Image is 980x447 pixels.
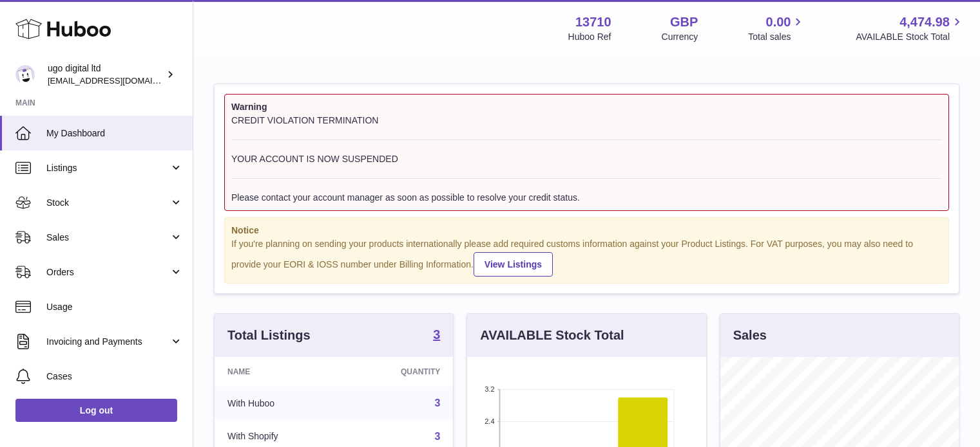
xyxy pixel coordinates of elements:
[733,327,767,344] h3: Sales
[46,266,169,278] span: Orders
[766,14,791,31] span: 0.00
[568,31,611,43] div: Huboo Ref
[899,14,950,31] span: 4,474.98
[231,224,942,237] strong: Notice
[46,336,169,348] span: Invoicing and Payments
[215,387,343,420] td: With Huboo
[231,238,942,277] div: If you're planning on sending your products internationally please add required customs informati...
[227,327,311,344] h3: Total Listings
[15,65,35,84] img: internalAdmin-13710@internal.huboo.com
[231,101,942,113] strong: Warning
[485,417,495,425] text: 2.4
[575,14,611,31] strong: 13710
[480,327,624,344] h3: AVAILABLE Stock Total
[46,197,169,209] span: Stock
[46,162,169,174] span: Listings
[46,301,183,313] span: Usage
[433,328,440,343] a: 3
[46,232,169,244] span: Sales
[215,357,343,387] th: Name
[474,252,553,277] a: View Listings
[433,328,440,341] strong: 3
[15,399,177,422] a: Log out
[856,31,965,43] span: AVAILABLE Stock Total
[48,62,164,87] div: ugo digital ltd
[343,357,454,387] th: Quantity
[856,14,965,43] a: 4,474.98 AVAILABLE Stock Total
[434,397,440,408] a: 3
[748,31,805,43] span: Total sales
[670,14,698,31] strong: GBP
[46,127,183,140] span: My Dashboard
[231,114,942,204] div: CREDIT VIOLATION TERMINATION YOUR ACCOUNT IS NOW SUSPENDED Please contact your account manager as...
[46,370,183,383] span: Cases
[485,385,495,393] text: 3.2
[48,75,189,86] span: [EMAIL_ADDRESS][DOMAIN_NAME]
[662,31,698,43] div: Currency
[434,431,440,442] a: 3
[748,14,805,43] a: 0.00 Total sales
